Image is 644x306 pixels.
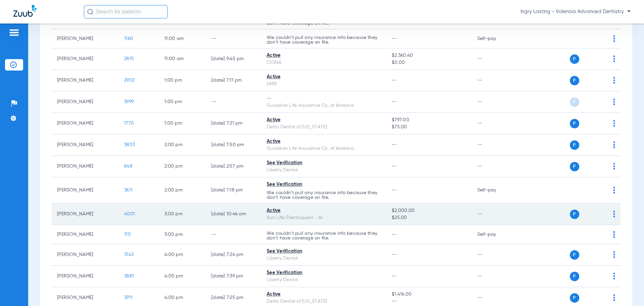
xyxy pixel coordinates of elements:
[472,70,517,91] td: --
[613,35,615,42] img: group-dot-blue.svg
[124,252,133,257] span: 3143
[392,274,397,278] span: --
[570,250,579,260] span: P
[392,298,466,305] span: --
[206,48,261,70] td: [DATE] 9:45 PM
[52,244,119,266] td: [PERSON_NAME]
[613,77,615,84] img: group-dot-blue.svg
[13,5,37,17] img: Zuub Logo
[87,9,93,15] img: Search Icon
[124,78,135,83] span: 2902
[52,204,119,225] td: [PERSON_NAME]
[392,36,397,41] span: --
[521,8,631,15] span: Ingry Lasting - Valencia Advanced Dentistry
[267,145,381,152] div: Guardian Life Insurance Co. of America
[570,210,579,219] span: P
[392,52,466,59] span: $2,360.40
[392,214,466,221] span: $25.00
[124,274,134,278] span: 3881
[392,99,397,104] span: --
[159,70,206,91] td: 1:00 PM
[52,48,119,70] td: [PERSON_NAME]
[52,225,119,244] td: [PERSON_NAME]
[472,244,517,266] td: --
[267,117,381,124] div: Active
[570,293,579,303] span: P
[267,298,381,305] div: Delta Dental of [US_STATE]
[267,102,381,109] div: Guardian Life Insurance Co. of America
[392,59,466,66] span: $0.00
[52,70,119,91] td: [PERSON_NAME]
[472,134,517,156] td: --
[472,204,517,225] td: --
[206,177,261,204] td: [DATE] 7:18 PM
[159,29,206,48] td: 11:00 AM
[610,274,644,306] iframe: Chat Widget
[124,56,134,61] span: 2815
[472,48,517,70] td: --
[159,48,206,70] td: 11:00 AM
[267,81,381,88] div: UMR
[392,291,466,298] span: $1,416.00
[613,120,615,127] img: group-dot-blue.svg
[124,295,132,300] span: 3911
[159,204,206,225] td: 3:00 PM
[52,177,119,204] td: [PERSON_NAME]
[206,134,261,156] td: [DATE] 7:50 PM
[392,232,397,237] span: --
[267,95,381,102] div: --
[392,117,466,124] span: $797.00
[159,134,206,156] td: 2:00 PM
[159,91,206,113] td: 1:00 PM
[206,225,261,244] td: --
[570,54,579,64] span: P
[570,162,579,171] span: P
[613,211,615,217] img: group-dot-blue.svg
[124,99,134,104] span: 3999
[613,141,615,148] img: group-dot-blue.svg
[267,255,381,262] div: Liberty Dental
[613,55,615,62] img: group-dot-blue.svg
[267,160,381,167] div: See Verification
[124,188,132,192] span: 3611
[124,232,131,237] span: 110
[124,164,132,169] span: 848
[613,273,615,279] img: group-dot-blue.svg
[52,113,119,134] td: [PERSON_NAME]
[159,113,206,134] td: 1:00 PM
[570,76,579,85] span: P
[84,5,168,18] input: Search for patients
[267,167,381,174] div: Liberty Dental
[159,177,206,204] td: 2:00 PM
[392,124,466,131] span: $75.00
[206,244,261,266] td: [DATE] 7:24 PM
[124,212,135,216] span: 4001
[392,78,397,83] span: --
[9,29,19,37] img: hamburger-icon
[124,121,134,126] span: 1770
[613,251,615,258] img: group-dot-blue.svg
[570,140,579,150] span: P
[472,177,517,204] td: Self-pay
[392,142,397,147] span: --
[267,248,381,255] div: See Verification
[570,272,579,281] span: P
[472,91,517,113] td: --
[206,29,261,48] td: --
[159,156,206,177] td: 2:00 PM
[52,156,119,177] td: [PERSON_NAME]
[124,36,133,41] span: 1160
[267,35,381,45] p: We couldn’t pull any insurance info because they don’t have coverage on file.
[472,156,517,177] td: --
[613,98,615,105] img: group-dot-blue.svg
[392,252,397,257] span: --
[570,97,579,107] span: P
[613,187,615,193] img: group-dot-blue.svg
[206,266,261,287] td: [DATE] 7:39 PM
[267,214,381,221] div: Sun Life/Dentaquest - AI
[267,52,381,59] div: Active
[52,134,119,156] td: [PERSON_NAME]
[392,207,466,214] span: $2,000.00
[206,70,261,91] td: [DATE] 7:11 PM
[267,276,381,283] div: Liberty Dental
